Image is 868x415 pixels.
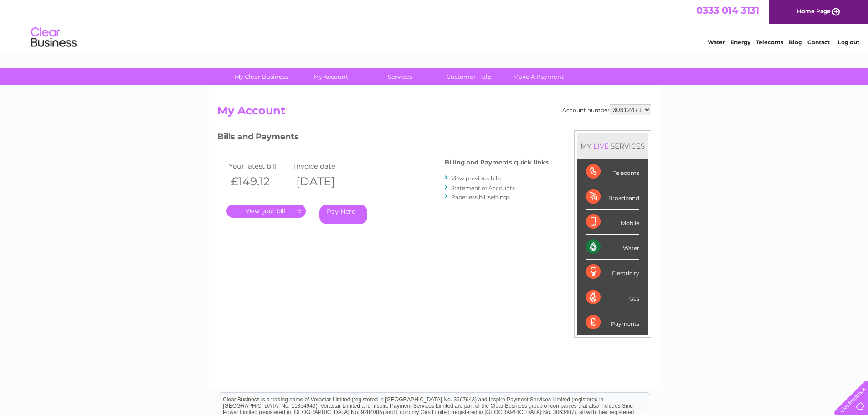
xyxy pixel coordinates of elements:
[708,39,725,46] a: Water
[451,175,501,182] a: View previous bills
[431,68,507,85] a: Customer Help
[696,5,759,16] a: 0333 014 3131
[224,68,299,85] a: My Clear Business
[501,68,576,85] a: Make A Payment
[217,130,549,146] h3: Bills and Payments
[217,104,651,122] h2: My Account
[586,159,639,184] div: Telecoms
[451,184,515,191] a: Statement of Accounts
[445,159,549,166] h4: Billing and Payments quick links
[586,235,639,260] div: Water
[562,104,651,115] div: Account number
[586,184,639,210] div: Broadband
[31,24,77,51] img: logo.png
[293,68,368,85] a: My Account
[591,142,611,150] div: LIVE
[586,310,639,335] div: Payments
[577,133,648,159] div: MY SERVICES
[219,5,650,44] div: Clear Business is a trading name of Verastar Limited (registered in [GEOGRAPHIC_DATA] No. 3667643...
[756,39,783,46] a: Telecoms
[838,39,859,46] a: Log out
[362,68,437,85] a: Services
[789,39,802,46] a: Blog
[292,172,357,191] th: [DATE]
[586,285,639,310] div: Gas
[451,194,510,200] a: Paperless bill settings
[586,210,639,235] div: Mobile
[730,39,750,46] a: Energy
[807,39,830,46] a: Contact
[226,172,292,191] th: £149.12
[226,160,292,172] td: Your latest bill
[226,205,306,218] a: .
[319,205,367,224] a: Pay Here
[292,160,357,172] td: Invoice date
[586,260,639,285] div: Electricity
